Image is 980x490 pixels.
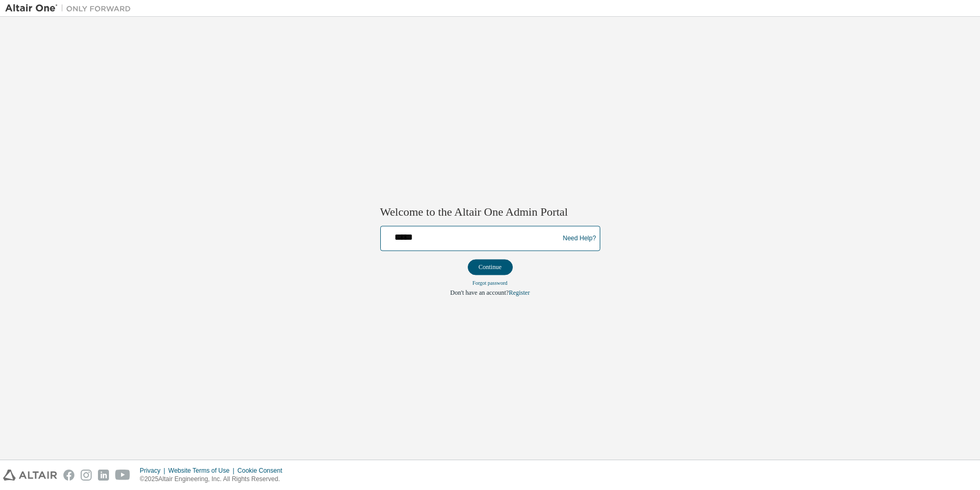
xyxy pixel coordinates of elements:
[468,260,513,275] button: Continue
[563,238,596,239] a: Need Help?
[140,475,289,484] p: © 2025 Altair Engineering, Inc. All Rights Reserved.
[380,205,600,219] h2: Welcome to the Altair One Admin Portal
[168,466,237,475] div: Website Terms of Use
[3,470,57,481] img: altair_logo.svg
[450,289,509,297] span: Don't have an account?
[115,470,130,481] img: youtube.svg
[140,466,168,475] div: Privacy
[63,470,74,481] img: facebook.svg
[98,470,109,481] img: linkedin.svg
[472,281,508,286] a: Forgot password
[5,3,136,14] img: Altair One
[509,289,530,297] a: Register
[237,466,288,475] div: Cookie Consent
[81,470,92,481] img: instagram.svg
